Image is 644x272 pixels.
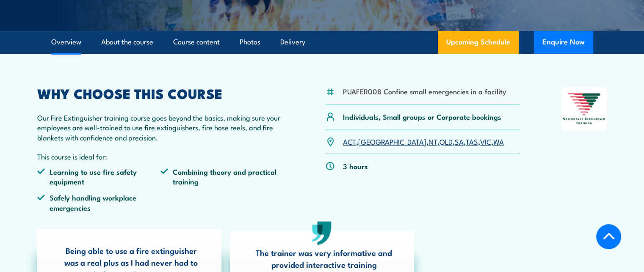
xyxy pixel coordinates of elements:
[480,136,491,146] a: VIC
[493,136,504,146] a: WA
[343,161,368,171] p: 3 hours
[37,87,285,99] h2: WHY CHOOSE THIS COURSE
[428,136,437,146] a: NT
[37,151,285,161] p: This course is ideal for:
[439,136,453,146] a: QLD
[101,31,153,53] a: About the course
[358,136,426,146] a: [GEOGRAPHIC_DATA]
[37,192,161,212] li: Safely handling workplace emergencies
[343,136,356,146] a: ACT
[343,86,506,96] li: PUAFER008 Confine small emergencies in a facility
[37,167,161,187] li: Learning to use fire safety equipment
[343,137,504,146] p: , , , , , , ,
[51,31,81,53] a: Overview
[173,31,220,53] a: Course content
[534,31,593,54] button: Enquire Now
[160,167,284,187] li: Combining theory and practical training
[343,112,501,121] p: Individuals, Small groups or Corporate bookings
[466,136,478,146] a: TAS
[240,31,260,53] a: Photos
[455,136,464,146] a: SA
[37,113,285,142] p: Our Fire Extinguisher training course goes beyond the basics, making sure your employees are well...
[280,31,305,53] a: Delivery
[438,31,519,54] a: Upcoming Schedule
[561,87,607,130] img: Nationally Recognised Training logo.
